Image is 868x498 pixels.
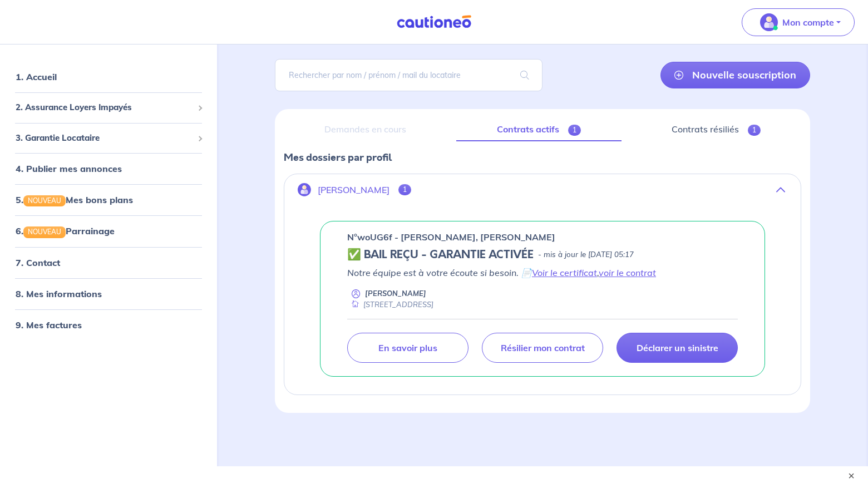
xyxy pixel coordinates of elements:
[538,249,634,260] p: - mis à jour le [DATE] 05:17
[347,333,468,363] a: En savoir plus
[4,157,213,180] div: 4. Publier mes annonces
[347,248,534,262] h5: ✅ BAIL REÇU - GARANTIE ACTIVÉE
[347,266,738,279] p: Notre équipe est à votre écoute si besoin. 📄 ,
[846,470,857,481] button: ×
[365,288,426,299] p: [PERSON_NAME]
[16,319,82,330] a: 9. Mes factures
[16,194,133,205] a: 5.NOUVEAUMes bons plans
[660,62,810,88] a: Nouvelle souscription
[16,101,193,114] span: 2. Assurance Loyers Impayés
[392,15,476,29] img: Cautioneo
[482,333,603,363] a: Résilier mon contrat
[4,251,213,273] div: 7. Contact
[501,342,585,353] p: Résilier mon contrat
[4,189,213,211] div: 5.NOUVEAUMes bons plans
[4,282,213,304] div: 8. Mes informations
[748,125,761,136] span: 1
[275,59,542,91] input: Rechercher par nom / prénom / mail du locataire
[16,225,115,236] a: 6.NOUVEAUParrainage
[760,13,778,31] img: illu_account_valid_menu.svg
[782,16,834,29] p: Mon compte
[347,248,738,262] div: state: CONTRACT-VALIDATED, Context: NEW,MAYBE-CERTIFICATE,RELATIONSHIP,LESSOR-DOCUMENTS
[507,60,542,91] span: search
[347,230,555,244] p: n°woUG6f - [PERSON_NAME], [PERSON_NAME]
[284,176,801,203] button: [PERSON_NAME]1
[4,220,213,242] div: 6.NOUVEAUParrainage
[4,66,213,88] div: 1. Accueil
[4,313,213,336] div: 9. Mes factures
[532,267,597,278] a: Voir le certificat
[16,71,57,82] a: 1. Accueil
[16,288,102,299] a: 8. Mes informations
[284,150,801,165] p: Mes dossiers par profil
[16,257,60,268] a: 7. Contact
[16,163,122,174] a: 4. Publier mes annonces
[456,118,622,141] a: Contrats actifs1
[378,342,437,353] p: En savoir plus
[637,342,718,353] p: Déclarer un sinistre
[4,127,213,149] div: 3. Garantie Locataire
[742,8,855,36] button: illu_account_valid_menu.svgMon compte
[4,97,213,119] div: 2. Assurance Loyers Impayés
[16,131,193,144] span: 3. Garantie Locataire
[398,184,411,195] span: 1
[298,183,311,196] img: illu_account.svg
[630,118,801,141] a: Contrats résiliés1
[568,125,581,136] span: 1
[617,333,738,363] a: Déclarer un sinistre
[599,267,656,278] a: voir le contrat
[318,185,389,195] p: [PERSON_NAME]
[347,299,433,310] div: [STREET_ADDRESS]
